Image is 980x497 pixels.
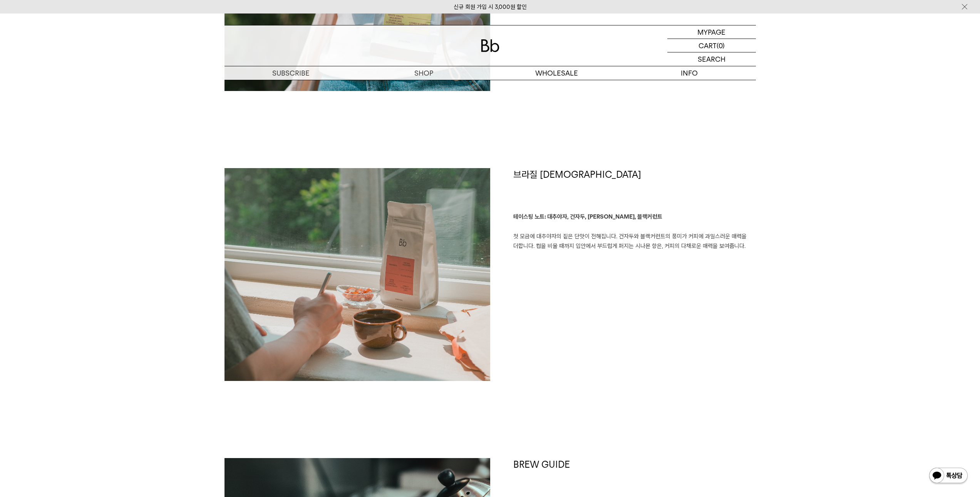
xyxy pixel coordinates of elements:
p: MYPAGE [697,25,725,39]
p: (0) [717,39,725,52]
p: CART [699,39,717,52]
a: CART (0) [667,39,756,52]
p: SEARCH [698,52,725,66]
p: WHOLESALE [490,66,623,80]
img: 카카오톡 채널 1:1 채팅 버튼 [928,467,968,485]
p: INFO [623,66,756,80]
img: 2e3ad162ec2d51aeafd5b7ef870e622e_103410.png [224,168,490,381]
h1: 브라질 [DEMOGRAPHIC_DATA] [513,168,756,212]
a: MYPAGE [667,25,756,39]
a: SHOP [357,66,490,80]
a: SUBSCRIBE [224,66,357,80]
b: 테이스팅 노트: 대추야자, 건자두, [PERSON_NAME], 블랙커런트 [513,213,662,220]
p: 첫 모금에 대추야자의 짙은 단맛이 전해집니다. 건자두와 블랙커런트의 풍미가 커피에 과일스러운 매력을 더합니다. 컵을 비울 때까지 입안에서 부드럽게 퍼지는 시나몬 향은, 커피의... [513,212,756,251]
a: 신규 회원 가입 시 3,000원 할인 [454,3,527,10]
img: 로고 [481,39,499,52]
